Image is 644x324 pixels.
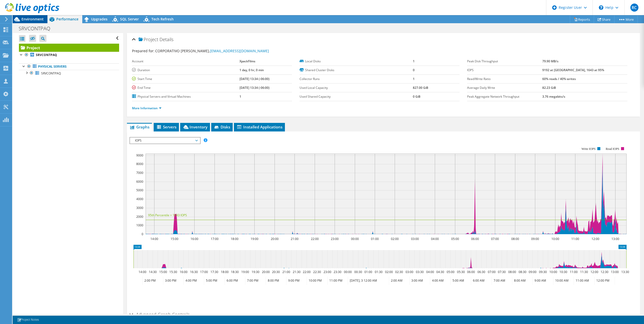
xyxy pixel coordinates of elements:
b: SRVCONTPAQ [36,53,57,57]
text: 00:00 [344,270,352,274]
text: 09:00 [531,237,539,241]
text: 07:30 [498,270,505,274]
span: Disks [214,124,230,129]
text: 15:30 [169,270,177,274]
text: 15:00 [170,237,178,241]
span: SRVCONTPAQ [41,71,61,75]
text: 04:00 [431,237,439,241]
span: Inventory [183,124,207,129]
b: 60% reads / 40% writes [542,77,576,81]
text: 08:30 [518,270,526,274]
span: CORPORATIVO [PERSON_NAME], [155,48,269,53]
text: 2000 [136,214,143,219]
text: 21:00 [290,237,298,241]
text: 11:30 [580,270,588,274]
text: 02:00 [391,237,398,241]
text: 00:30 [354,270,362,274]
text: 22:00 [311,237,318,241]
b: 79.90 MB/s [542,59,558,63]
label: Prepared for: [132,48,154,53]
label: Used Local Capacity [300,85,413,90]
text: 07:00 [491,237,499,241]
text: 08:00 [511,237,519,241]
text: 07:00 [488,270,495,274]
text: 01:30 [374,270,382,274]
text: 13:30 [621,270,629,274]
text: 16:00 [179,270,187,274]
text: 18:00 [230,237,238,241]
text: 12:00 [590,270,598,274]
text: 5000 [136,188,143,192]
text: 20:30 [272,270,280,274]
label: Collector Runs [300,76,413,82]
text: 10:30 [559,270,567,274]
span: RC [630,4,638,12]
text: 10:00 [551,237,559,241]
text: 18:30 [231,270,238,274]
text: 4000 [136,197,143,201]
text: 08:00 [508,270,516,274]
text: 00:00 [351,237,359,241]
text: 22:30 [313,270,321,274]
b: XpackFilms [239,59,255,63]
svg: \n [599,5,603,10]
text: 3000 [136,206,143,210]
text: 09:30 [539,270,547,274]
text: 95th Percentile = 1643 IOPS [148,213,187,217]
a: More Information [132,106,162,110]
text: 23:00 [323,270,331,274]
a: Reports [570,15,594,23]
label: Read/Write Ratio [467,76,542,82]
text: 7000 [136,171,143,175]
text: 12:30 [600,270,608,274]
span: IOPS [132,138,197,144]
text: 19:30 [251,270,259,274]
b: 1 [239,94,241,99]
b: 827.00 GiB [413,86,428,90]
label: End Time [132,85,239,90]
text: 03:30 [416,270,423,274]
text: 09:00 [528,270,536,274]
span: Servers [156,124,176,129]
text: 21:00 [282,270,290,274]
text: 05:00 [451,237,459,241]
a: Share [594,15,614,23]
text: Read IOPS [606,147,619,151]
b: 1 [413,77,415,81]
text: 03:00 [405,270,413,274]
a: More [614,15,638,23]
a: SRVCONTPAQ [19,52,119,58]
text: Write IOPS [581,147,596,151]
text: 02:00 [385,270,393,274]
text: 9000 [136,153,143,157]
text: 01:00 [364,270,372,274]
text: 16:00 [190,237,198,241]
b: 3.76 megabits/s [542,94,565,99]
text: 11:00 [570,270,577,274]
text: 03:00 [411,237,419,241]
text: 12:00 [591,237,599,241]
text: 16:30 [190,270,198,274]
b: [DATE] 13:34 (-06:00) [239,86,270,90]
text: 10:00 [549,270,557,274]
text: 14:00 [138,270,146,274]
a: [EMAIL_ADDRESS][DOMAIN_NAME] [210,48,269,53]
text: 8000 [136,162,143,166]
b: [DATE] 13:34 (-06:00) [239,77,270,81]
label: Account [132,59,239,64]
h2: Advanced Graph Controls [129,309,190,319]
text: 02:30 [395,270,403,274]
label: Peak Disk Throughput [467,59,542,64]
text: 19:00 [250,237,258,241]
text: 13:00 [611,270,619,274]
text: 06:00 [467,270,475,274]
text: 6000 [136,179,143,184]
a: Physical Servers [19,63,119,70]
text: 17:00 [210,237,218,241]
span: Project [139,37,158,42]
b: 1 [413,59,415,63]
a: Project [19,44,119,52]
label: Local Disks [300,59,413,64]
text: 04:30 [436,270,444,274]
text: 05:00 [446,270,454,274]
